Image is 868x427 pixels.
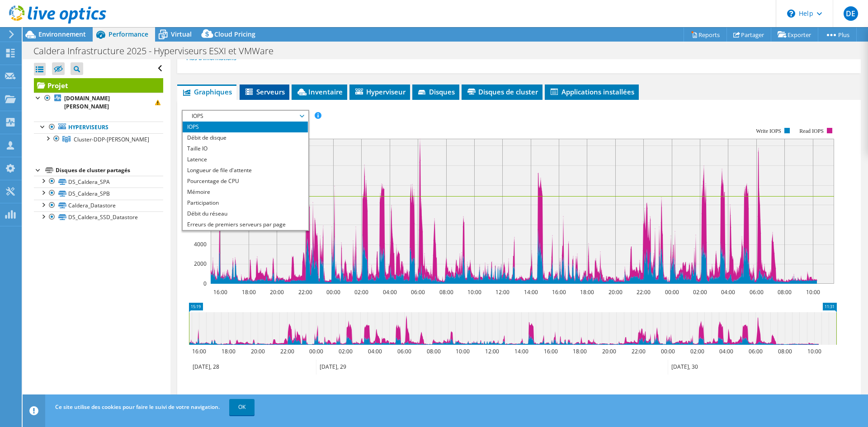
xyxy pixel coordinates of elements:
text: 4000 [194,240,207,248]
text: 00:00 [665,288,679,296]
text: 10:00 [807,347,821,355]
text: 08:00 [778,347,792,355]
text: 18:00 [573,347,587,355]
text: Write IOPS [756,128,781,134]
a: [DOMAIN_NAME][PERSON_NAME] [34,93,163,113]
text: 20:00 [251,347,265,355]
a: Plus d'informations [186,54,243,62]
text: 10:00 [467,288,481,296]
text: 08:00 [439,288,453,296]
a: Exporter [771,28,818,42]
text: 00:00 [326,288,340,296]
text: 08:00 [778,288,792,296]
text: 0 [203,280,207,287]
span: Graphiques [182,87,232,96]
li: Pourcentage de CPU [183,176,308,187]
b: [DOMAIN_NAME][PERSON_NAME] [64,94,110,110]
span: IOPS [187,111,303,122]
text: 02:00 [339,347,353,355]
text: 06:00 [411,288,425,296]
span: Disques de cluster [466,87,538,96]
text: 02:00 [693,288,707,296]
li: Débit du réseau [183,208,308,219]
text: 20:00 [602,347,616,355]
text: 08:00 [427,347,441,355]
span: DE [844,6,858,21]
text: 20:00 [270,288,284,296]
text: 04:00 [719,347,733,355]
text: 22:00 [637,288,651,296]
text: 22:00 [298,288,312,296]
span: Disques [417,87,455,96]
text: 18:00 [580,288,594,296]
text: 06:00 [397,347,411,355]
a: DS_Caldera_SSD_Datastore [34,211,163,223]
a: DS_Caldera_SPA [34,176,163,188]
a: Caldera_Datastore [34,200,163,211]
text: 18:00 [242,288,256,296]
text: 22:00 [280,347,294,355]
a: Cluster-DDP-ECK [34,133,163,145]
text: 00:00 [309,347,323,355]
text: 12:00 [485,347,499,355]
text: 16:00 [192,347,206,355]
li: Taille IO [183,143,308,154]
text: 06:00 [749,347,763,355]
text: 16:00 [544,347,558,355]
span: Serveurs [244,87,285,96]
text: 12:00 [495,288,509,296]
span: Hyperviseur [354,87,406,96]
li: Erreurs de premiers serveurs par page [183,219,308,230]
text: 20:00 [609,288,623,296]
span: Applications installées [549,87,634,96]
span: Ce site utilise des cookies pour faire le suivi de votre navigation. [55,403,220,411]
a: Plus [818,28,857,42]
span: Virtual [171,30,192,38]
text: 16:00 [552,288,566,296]
text: 14:00 [524,288,538,296]
text: 18:00 [222,347,236,355]
text: 16:00 [213,288,227,296]
text: 14:00 [514,347,528,355]
a: OK [229,399,255,415]
span: Environnement [38,30,86,38]
span: Performance [108,30,148,38]
span: Inventaire [296,87,343,96]
a: Reports [684,28,727,42]
text: 06:00 [750,288,764,296]
svg: \n [787,9,795,18]
text: 10:00 [456,347,470,355]
text: 2000 [194,260,207,267]
text: Read IOPS [800,128,824,134]
li: IOPS [183,122,308,132]
text: 04:00 [383,288,397,296]
text: 22:00 [632,347,646,355]
span: Cluster-DDP-[PERSON_NAME] [74,136,149,143]
li: Longueur de file d'attente [183,165,308,176]
span: Cloud Pricing [214,30,255,38]
h1: Caldera Infrastructure 2025 - Hyperviseurs ESXI et VMWare [29,46,288,56]
a: Partager [726,28,771,42]
text: 00:00 [661,347,675,355]
li: Mémoire [183,187,308,197]
text: 04:00 [368,347,382,355]
a: DS_Caldera_SPB [34,188,163,199]
a: Hyperviseurs [34,122,163,133]
text: 04:00 [721,288,735,296]
div: Disques de cluster partagés [56,165,163,176]
text: 02:00 [690,347,704,355]
text: 10:00 [806,288,820,296]
text: 02:00 [354,288,368,296]
li: Latence [183,154,308,165]
li: Débit de disque [183,132,308,143]
li: Participation [183,197,308,208]
a: Projet [34,78,163,93]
